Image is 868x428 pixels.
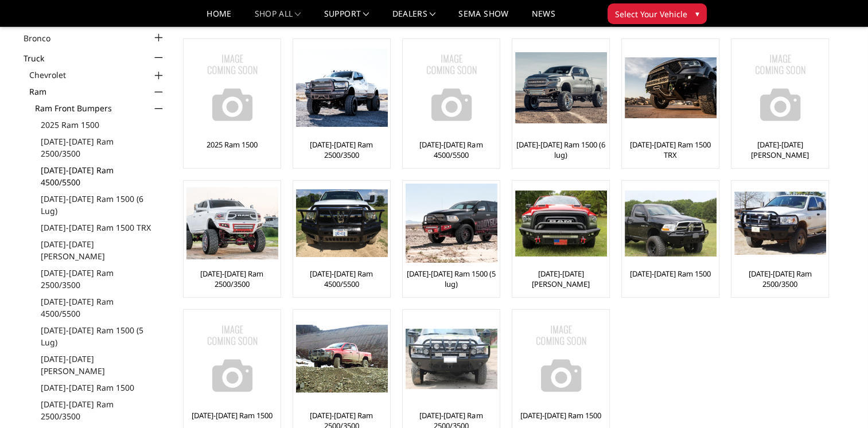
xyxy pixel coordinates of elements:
a: News [531,10,555,26]
a: [DATE]-[DATE] Ram 1500 [41,382,166,394]
a: Chevrolet [29,69,166,81]
a: [DATE]-[DATE] Ram 4500/5500 [296,269,387,289]
a: shop all [255,10,301,26]
a: [DATE]-[DATE] Ram 1500 [520,410,601,421]
span: Select Your Vehicle [615,8,687,20]
a: [DATE]-[DATE] Ram 1500 (6 lug) [515,139,606,160]
a: [DATE]-[DATE] Ram 2500/3500 [41,135,166,159]
a: [DATE]-[DATE] Ram 4500/5500 [406,139,497,160]
button: Select Your Vehicle [608,3,707,24]
a: [DATE]-[DATE] Ram 1500 [192,410,273,421]
img: No Image [734,42,826,134]
img: No Image [515,313,607,404]
img: No Image [186,42,278,134]
a: [DATE]-[DATE] Ram 1500 TRX [625,139,716,160]
a: [DATE]-[DATE] Ram 4500/5500 [41,295,166,320]
a: SEMA Show [458,10,508,26]
img: No Image [406,42,497,134]
a: [DATE]-[DATE] Ram 1500 (5 lug) [41,324,166,348]
a: Dealers [392,10,436,26]
a: [DATE]-[DATE] Ram 1500 (6 lug) [41,193,166,217]
a: [DATE]-[DATE] Ram 4500/5500 [41,164,166,188]
span: ▾ [695,7,699,20]
a: [DATE]-[DATE] Ram 1500 [630,269,711,279]
a: [DATE]-[DATE] Ram 2500/3500 [41,267,166,291]
a: Ram Front Bumpers [35,102,166,114]
a: [DATE]-[DATE] Ram 2500/3500 [734,269,826,289]
a: [DATE]-[DATE] [PERSON_NAME] [41,353,166,377]
a: [DATE]-[DATE] Ram 2500/3500 [296,139,387,160]
a: [DATE]-[DATE] Ram 1500 (5 lug) [406,269,497,289]
a: Ram [29,85,166,98]
a: [DATE]-[DATE] [PERSON_NAME] [41,238,166,262]
a: [DATE]-[DATE] Ram 2500/3500 [41,398,166,422]
a: [DATE]-[DATE] Ram 1500 TRX [41,221,166,234]
a: [DATE]-[DATE] Ram 2500/3500 [186,269,278,289]
a: Truck [24,52,59,64]
a: 2025 Ram 1500 [41,119,166,131]
a: Home [207,10,231,26]
img: No Image [186,313,278,404]
a: 2025 Ram 1500 [207,139,258,150]
a: [DATE]-[DATE] [PERSON_NAME] [734,139,826,160]
a: Support [324,10,369,26]
a: Bronco [24,32,65,44]
a: [DATE]-[DATE] [PERSON_NAME] [515,269,606,289]
iframe: Chat Widget [811,373,868,428]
